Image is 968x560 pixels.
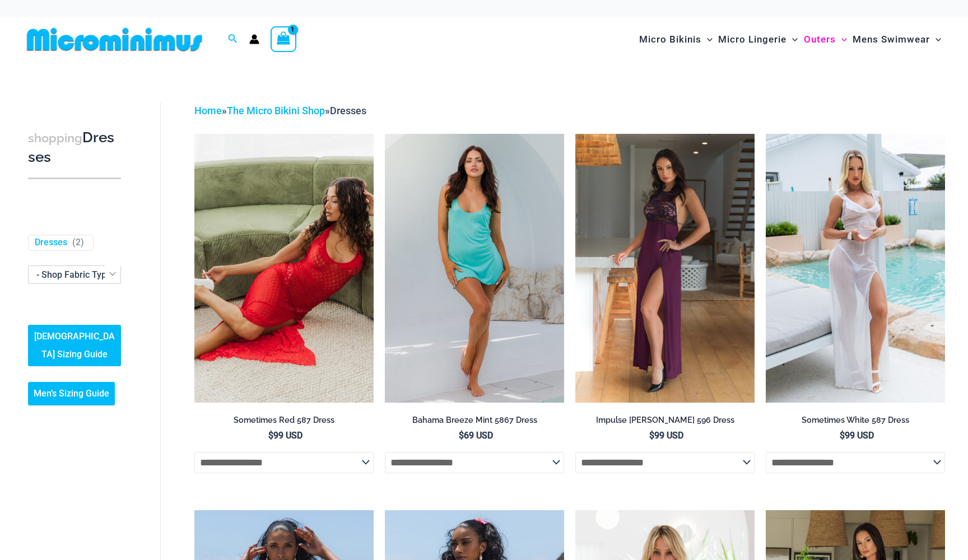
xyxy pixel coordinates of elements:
h2: Bahama Breeze Mint 5867 Dress [385,415,564,426]
span: Micro Lingerie [718,25,787,54]
span: Menu Toggle [836,25,847,54]
span: $ [268,430,273,441]
a: Sometimes Red 587 Dress 10Sometimes Red 587 Dress 09Sometimes Red 587 Dress 09 [194,134,374,403]
span: 2 [76,237,81,248]
a: Men’s Sizing Guide [28,382,115,405]
a: Search icon link [228,32,238,46]
span: $ [840,430,845,441]
h2: Impulse [PERSON_NAME] 596 Dress [575,415,755,426]
h2: Sometimes White 587 Dress [766,415,945,426]
span: Dresses [330,105,366,116]
span: Menu Toggle [787,25,798,54]
a: Micro LingerieMenu ToggleMenu Toggle [715,22,801,57]
span: $ [649,430,654,441]
bdi: 69 USD [459,430,493,441]
h2: Sometimes Red 587 Dress [194,415,374,426]
span: Mens Swimwear [853,25,930,54]
a: Mens SwimwearMenu ToggleMenu Toggle [850,22,944,57]
span: - Shop Fabric Type [36,269,111,280]
span: $ [459,430,464,441]
img: MM SHOP LOGO FLAT [22,27,207,52]
h3: Dresses [28,128,121,167]
nav: Site Navigation [635,21,946,58]
img: Bahama Breeze Mint 5867 Dress 01 [385,134,564,403]
a: OutersMenu ToggleMenu Toggle [801,22,850,57]
span: - Shop Fabric Type [29,266,120,283]
span: Micro Bikinis [639,25,701,54]
span: » » [194,105,366,116]
a: Impulse Berry 596 Dress 02Impulse Berry 596 Dress 03Impulse Berry 596 Dress 03 [575,134,755,403]
span: Menu Toggle [701,25,713,54]
a: Bahama Breeze Mint 5867 Dress [385,415,564,430]
a: Home [194,105,222,116]
bdi: 99 USD [268,430,302,441]
bdi: 99 USD [840,430,874,441]
a: Account icon link [249,34,259,44]
span: - Shop Fabric Type [28,265,121,284]
img: Sometimes Red 587 Dress 10 [194,134,374,403]
a: Sometimes White 587 Dress [766,415,945,430]
a: The Micro Bikini Shop [227,105,325,116]
a: Sometimes Red 587 Dress [194,415,374,430]
a: Sometimes White 587 Dress 08Sometimes White 587 Dress 09Sometimes White 587 Dress 09 [766,134,945,403]
a: Dresses [35,237,67,249]
span: shopping [28,131,82,145]
a: Micro BikinisMenu ToggleMenu Toggle [636,22,715,57]
a: Impulse [PERSON_NAME] 596 Dress [575,415,755,430]
img: Sometimes White 587 Dress 08 [766,134,945,403]
img: Impulse Berry 596 Dress 02 [575,134,755,403]
a: Bahama Breeze Mint 5867 Dress 01Bahama Breeze Mint 5867 Dress 03Bahama Breeze Mint 5867 Dress 03 [385,134,564,403]
bdi: 99 USD [649,430,683,441]
span: ( ) [72,237,84,249]
span: Menu Toggle [930,25,941,54]
a: View Shopping Cart, 1 items [271,26,296,52]
span: Outers [804,25,836,54]
a: [DEMOGRAPHIC_DATA] Sizing Guide [28,325,121,366]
